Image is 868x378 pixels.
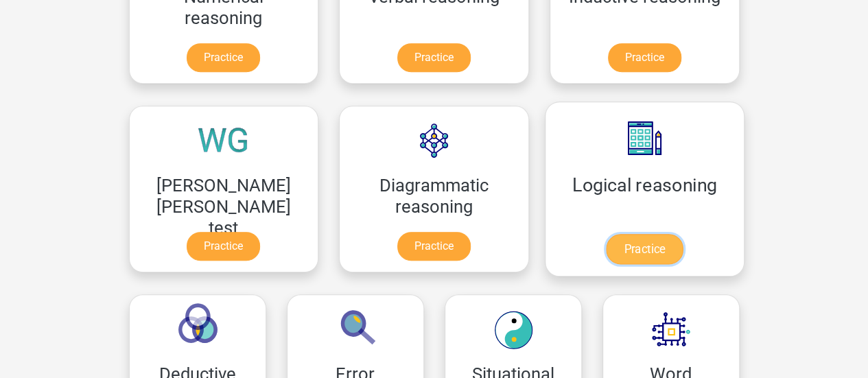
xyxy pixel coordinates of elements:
[187,43,260,72] a: Practice
[397,43,471,72] a: Practice
[606,234,683,264] a: Practice
[608,43,681,72] a: Practice
[187,232,260,261] a: Practice
[397,232,471,261] a: Practice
